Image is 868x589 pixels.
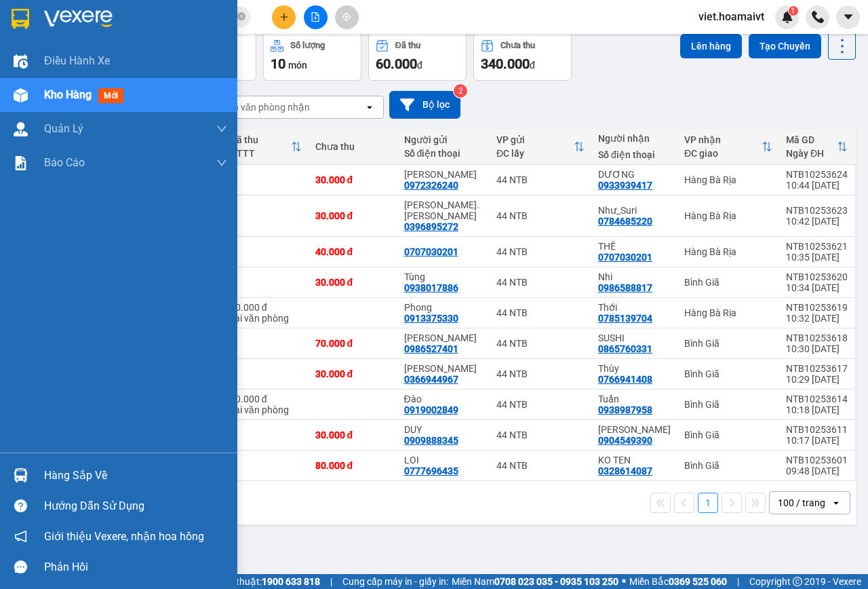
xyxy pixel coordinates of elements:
th: Toggle SortBy [677,129,779,165]
span: copyright [793,577,802,586]
div: Hàng Bà Rịa [684,174,772,185]
div: 44 NTB [496,399,585,410]
span: environment [7,75,16,85]
div: 0919002849 [404,404,458,415]
div: Hàng Bà Rịa [684,210,772,221]
div: Bình Giã [684,430,772,440]
div: VP gửi [496,134,574,145]
div: Tuấn [598,394,671,404]
span: down [216,157,227,168]
div: Chưa thu [500,41,535,50]
div: Tại văn phòng [230,404,302,415]
div: Hàng sắp về [44,465,227,486]
strong: 0708 023 035 - 0935 103 250 [494,576,618,587]
button: Chưa thu340.000đ [473,32,572,81]
span: message [14,560,27,573]
div: 30.000 đ [315,174,391,185]
div: Hàng Bà Rịa [684,246,772,257]
span: Miền Bắc [629,574,727,589]
span: mới [98,88,123,103]
div: 0396895272 [404,221,458,232]
div: 10:32 [DATE] [786,313,848,324]
div: 44 NTB [496,174,585,185]
div: Số điện thoại [404,148,483,159]
div: DUY [404,424,483,435]
div: 44 NTB [496,430,585,440]
div: Đào [404,394,483,404]
div: KO TEN [598,455,671,465]
div: Bình Giã [684,460,772,471]
div: Người nhận [598,133,671,144]
img: phone-icon [812,11,824,23]
div: THẾ [598,241,671,252]
div: NTB10253618 [786,332,848,343]
span: Miền Nam [452,574,618,589]
div: Số điện thoại [598,149,671,160]
span: aim [342,12,351,22]
div: 0986588817 [598,282,652,293]
button: Tạo Chuyến [749,34,821,58]
div: NTB10253611 [786,424,848,435]
div: 100 / trang [778,496,825,510]
div: NTB10253617 [786,363,848,374]
div: 10:35 [DATE] [786,252,848,263]
sup: 2 [454,84,467,98]
div: Chưa thu [315,141,391,152]
div: 0986527401 [404,343,458,354]
div: 10:44 [DATE] [786,180,848,191]
div: Số lượng [290,41,325,50]
div: DUY VIET [598,424,671,435]
span: notification [14,530,27,543]
div: NTB10253623 [786,205,848,216]
li: VP Hàng Bà Rịa [94,58,180,73]
div: 0707030201 [598,252,652,263]
button: aim [335,5,359,29]
div: 30.000 đ [230,302,302,313]
div: 30.000 đ [315,210,391,221]
div: 44 NTB [496,368,585,379]
div: Bình Giã [684,368,772,379]
span: 340.000 [481,56,530,72]
th: Toggle SortBy [223,129,309,165]
div: Phúc [404,363,483,374]
button: Đã thu60.000đ [368,32,467,81]
div: 30.000 đ [315,277,391,288]
img: icon-new-feature [781,11,793,23]
div: 44 NTB [496,246,585,257]
div: VP nhận [684,134,762,145]
div: LOI [404,455,483,465]
span: Kho hàng [44,88,92,101]
div: Bình Giã [684,277,772,288]
button: Bộ lọc [389,91,460,119]
div: ĐC lấy [496,148,574,159]
div: Ngày ĐH [786,148,837,159]
div: ĐC giao [684,148,762,159]
span: Hỗ trợ kỹ thuật: [195,574,320,589]
div: Phong [404,302,483,313]
svg: open [831,497,842,508]
div: 10:17 [DATE] [786,435,848,446]
span: environment [94,75,103,85]
span: close-circle [237,11,245,24]
div: 10:29 [DATE] [786,374,848,385]
span: Giới thiệu Vexere, nhận hoa hồng [44,528,204,545]
img: warehouse-icon [14,468,28,482]
div: 0933939417 [598,180,652,191]
div: Bình Giã [684,338,772,349]
div: 0785139704 [598,313,652,324]
div: 0938987958 [598,404,652,415]
div: Quang.Triệu [404,199,483,221]
b: QL51, PPhước [PERSON_NAME], TPBà Rịa [94,75,168,115]
div: 0766941408 [598,374,652,385]
span: plus [279,12,289,22]
div: HTTT [230,148,291,159]
span: caret-down [842,11,854,23]
div: SUSHI [598,332,671,343]
div: Đã thu [395,41,420,50]
div: 70.000 đ [315,338,391,349]
span: Điều hành xe [44,52,110,69]
div: 10:30 [DATE] [786,343,848,354]
div: 30.000 đ [230,394,302,404]
strong: 0369 525 060 [669,576,727,587]
div: 0328614087 [598,465,652,476]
